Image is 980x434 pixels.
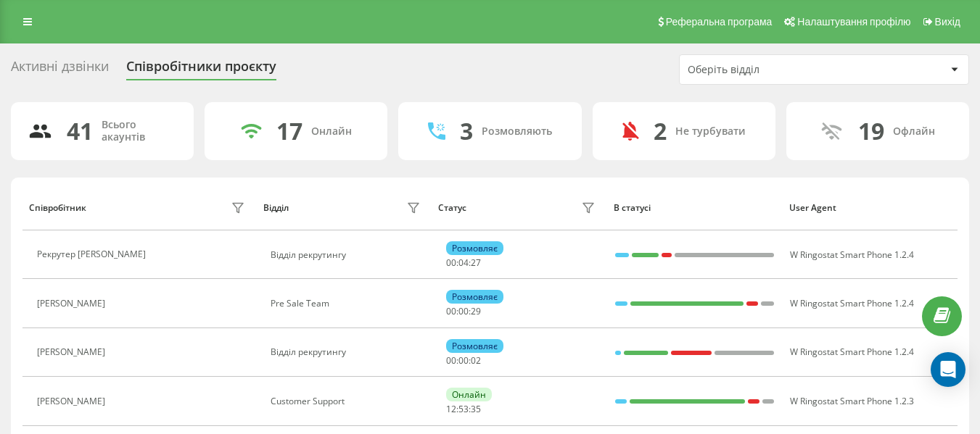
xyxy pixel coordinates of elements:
div: Відділ рекрутингу [271,250,424,260]
span: Вихід [935,16,960,28]
span: W Ringostat Smart Phone 1.2.3 [790,395,914,407]
span: 00 [446,305,456,317]
div: 41 [67,117,93,145]
span: Реферальна програма [666,16,773,28]
span: 27 [471,256,481,269]
div: [PERSON_NAME] [37,299,109,309]
div: : : [446,356,481,366]
div: Всього акаунтів [102,119,176,143]
span: W Ringostat Smart Phone 1.2.4 [790,249,914,261]
span: 00 [458,354,469,367]
div: Розмовляє [446,241,503,255]
span: 29 [471,305,481,317]
div: Pre Sale Team [271,299,424,309]
span: 35 [471,403,481,415]
div: [PERSON_NAME] [37,396,109,406]
div: Розмовляє [446,290,503,304]
div: 17 [276,117,302,145]
div: Customer Support [271,396,424,406]
span: 00 [446,256,456,269]
div: 2 [654,117,667,145]
span: 53 [458,403,469,415]
span: 04 [458,256,469,269]
div: Онлайн [446,388,492,401]
div: Співробітник [29,203,86,213]
div: Розмовляють [482,125,552,138]
div: В статусі [614,203,775,213]
div: Відділ рекрутингу [271,347,424,357]
div: Не турбувати [675,125,746,138]
span: W Ringostat Smart Phone 1.2.4 [790,346,914,358]
span: 00 [446,354,456,367]
div: Онлайн [311,125,352,138]
div: : : [446,258,481,268]
div: Рекрутер [PERSON_NAME] [37,249,149,259]
div: [PERSON_NAME] [37,347,109,357]
div: Оберіть відділ [688,64,861,76]
div: User Agent [789,203,951,213]
div: Відділ [263,203,289,213]
div: : : [446,306,481,317]
div: 3 [460,117,473,145]
div: Офлайн [893,125,935,138]
div: Активні дзвінки [11,59,109,81]
span: Налаштування профілю [797,16,910,28]
div: Open Intercom Messenger [931,352,965,387]
div: Статус [438,203,466,213]
div: Розмовляє [446,339,503,353]
span: W Ringostat Smart Phone 1.2.4 [790,297,914,309]
div: : : [446,404,481,414]
span: 02 [471,354,481,367]
div: 19 [858,117,884,145]
span: 12 [446,403,456,415]
span: 00 [458,305,469,317]
div: Співробітники проєкту [126,59,276,81]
